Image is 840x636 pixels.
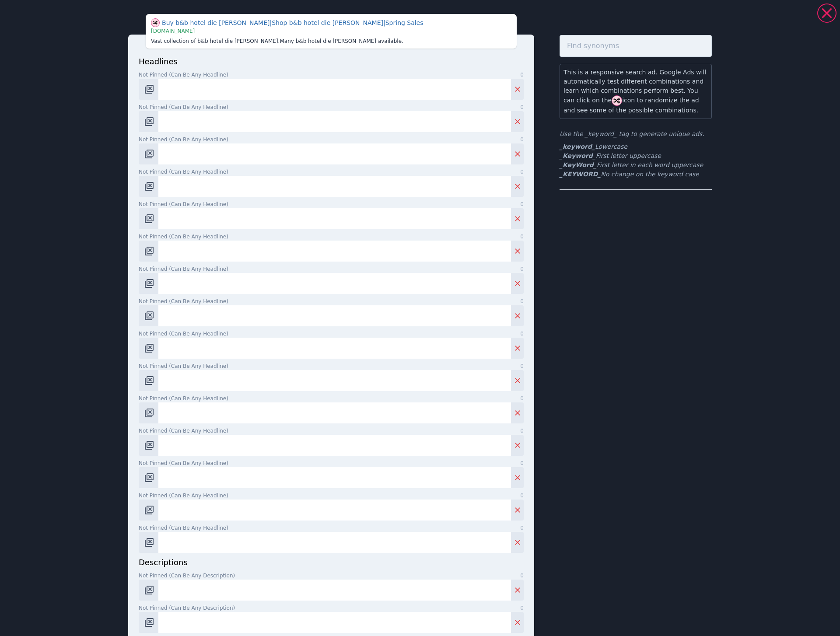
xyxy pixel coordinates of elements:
button: Delete [511,435,524,456]
span: Not pinned (Can be any headline) [139,71,228,79]
span: 0 [520,297,524,305]
p: descriptions [139,556,524,568]
input: Find synonyms [560,35,712,57]
img: pos-.svg [144,440,154,451]
img: pos-.svg [144,181,154,192]
span: Not pinned (Can be any headline) [139,265,228,273]
span: 0 [520,362,524,370]
img: pos-.svg [144,505,154,515]
span: 0 [520,604,524,612]
button: Delete [511,208,524,229]
button: Delete [511,500,524,521]
span: . [278,38,280,44]
button: Change pinned position [139,79,158,100]
span: 0 [520,459,524,467]
button: Delete [511,612,524,633]
span: Spring Sales [385,19,423,26]
span: Not pinned (Can be any description) [139,572,235,580]
span: Not pinned (Can be any headline) [139,459,228,467]
button: Change pinned position [139,176,158,197]
span: Not pinned (Can be any headline) [139,103,228,111]
span: Vast collection of b&b hotel die [PERSON_NAME] [151,38,280,44]
img: shuffle.svg [612,95,622,106]
span: 0 [520,71,524,79]
span: 0 [520,103,524,111]
img: pos-.svg [144,375,154,386]
button: Change pinned position [139,500,158,521]
p: Use the _keyword_ tag to generate unique ads. [560,129,712,139]
span: [DOMAIN_NAME] [151,28,195,34]
p: headlines [139,56,524,67]
img: pos-.svg [144,472,154,483]
span: Not pinned (Can be any headline) [139,200,228,208]
b: _Keyword_ [560,152,596,159]
button: Change pinned position [139,338,158,359]
img: pos-.svg [144,116,154,127]
span: Not pinned (Can be any headline) [139,362,228,370]
button: Change pinned position [139,580,158,601]
span: 0 [520,524,524,532]
span: Buy b&b hotel die [PERSON_NAME] [162,19,272,26]
span: 0 [520,136,524,143]
ul: First letter uppercase [560,142,712,179]
button: Change pinned position [139,305,158,326]
button: Delete [511,273,524,294]
span: Not pinned (Can be any headline) [139,330,228,338]
span: Not pinned (Can be any headline) [139,492,228,500]
span: Not pinned (Can be any headline) [139,168,228,176]
button: Change pinned position [139,402,158,423]
span: 0 [520,427,524,435]
button: Delete [511,143,524,164]
button: Delete [511,176,524,197]
span: Not pinned (Can be any headline) [139,427,228,435]
button: Delete [511,402,524,423]
button: Delete [511,241,524,262]
button: Change pinned position [139,143,158,164]
div: This is just a visual aid. Your CSV will only contain exactly what you add in the form below. [146,14,517,49]
button: Delete [511,467,524,488]
span: Not pinned (Can be any headline) [139,297,228,305]
button: Change pinned position [139,435,158,456]
img: pos-.svg [144,343,154,353]
span: 0 [520,265,524,273]
span: Not pinned (Can be any headline) [139,136,228,143]
span: Not pinned (Can be any headline) [139,524,228,532]
li: First letter in each word uppercase [560,161,712,170]
span: Not pinned (Can be any headline) [139,395,228,402]
span: | [383,19,385,26]
img: shuffle.svg [151,18,160,27]
span: Not pinned (Can be any description) [139,604,235,612]
button: Change pinned position [139,111,158,132]
li: No change on the keyword case [560,170,712,179]
span: 0 [520,200,524,208]
button: Delete [511,79,524,100]
button: Change pinned position [139,241,158,262]
button: Delete [511,305,524,326]
button: Change pinned position [139,612,158,633]
b: _keyword_ [560,143,595,150]
b: _KEYWORD_ [560,171,601,178]
span: 0 [520,233,524,241]
img: pos-.svg [144,537,154,548]
span: Show different combination [151,18,160,27]
img: pos-.svg [144,311,154,321]
span: 0 [520,572,524,580]
button: Delete [511,532,524,553]
span: 0 [520,492,524,500]
button: Delete [511,338,524,359]
li: Lowercase [560,142,712,151]
span: | [269,19,272,26]
span: 0 [520,395,524,402]
button: Delete [511,370,524,391]
span: . [402,38,403,44]
button: Delete [511,111,524,132]
img: pos-.svg [144,149,154,159]
img: pos-.svg [144,408,154,418]
button: Change pinned position [139,370,158,391]
span: Shop b&b hotel die [PERSON_NAME] [272,19,385,26]
button: Change pinned position [139,273,158,294]
span: 0 [520,330,524,338]
span: 0 [520,168,524,176]
img: pos-.svg [144,278,154,289]
p: This is a responsive search ad. Google Ads will automatically test different combinations and lea... [563,68,708,115]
